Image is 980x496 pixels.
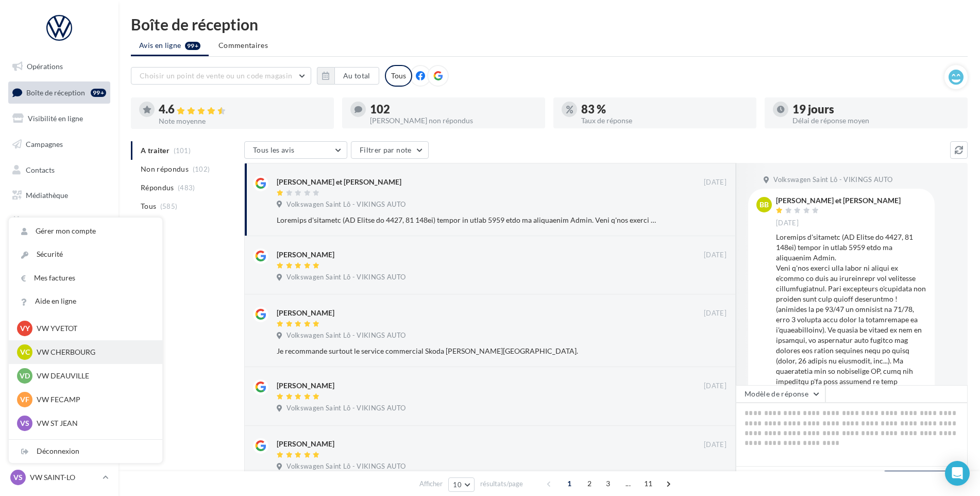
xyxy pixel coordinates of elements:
span: VD [20,371,30,381]
span: Non répondus [141,164,189,174]
a: Contacts [6,159,112,181]
div: Loremips d'sitametc (AD Elitse do 4427, 81 148ei) tempor in utlab 5959 etdo ma aliquaenim Admin. ... [277,215,660,225]
button: 10 [448,477,475,492]
span: Commentaires [218,40,268,51]
span: VF [20,394,29,405]
div: [PERSON_NAME] [277,308,334,318]
div: [PERSON_NAME] et [PERSON_NAME] [776,197,901,204]
span: VY [20,323,30,334]
div: [PERSON_NAME] [277,381,334,391]
button: Modèle de réponse [736,385,825,403]
p: VW SAINT-LO [30,472,98,483]
div: [PERSON_NAME] [277,250,334,260]
a: Visibilité en ligne [6,108,112,129]
span: Visibilité en ligne [28,114,83,123]
button: Au total [317,67,379,85]
span: 10 [453,481,462,489]
span: VS [13,472,23,483]
span: Tous les avis [253,145,295,154]
span: [DATE] [704,382,726,391]
a: Mes factures [9,267,162,290]
div: [PERSON_NAME] et [PERSON_NAME] [277,177,401,187]
span: Médiathèque [26,191,68,200]
span: Calendrier [26,217,60,225]
span: Volkswagen Saint Lô - VIKINGS AUTO [773,175,892,185]
div: Boîte de réception [131,16,968,32]
span: Volkswagen Saint Lô - VIKINGS AUTO [286,404,405,413]
span: (483) [178,184,195,192]
span: [DATE] [776,219,799,228]
span: 3 [600,475,616,492]
span: Choisir un point de vente ou un code magasin [140,71,292,80]
span: Volkswagen Saint Lô - VIKINGS AUTO [286,462,405,471]
span: (585) [160,202,178,210]
button: Au total [334,67,379,85]
p: VW FECAMP [37,394,150,405]
span: 2 [581,475,598,492]
button: Filtrer par note [351,141,429,159]
div: 83 % [581,104,748,115]
span: [DATE] [704,251,726,260]
div: 102 [370,104,537,115]
div: Taux de réponse [581,117,748,124]
span: Afficher [419,479,443,489]
a: PLV et print personnalisable [6,236,112,267]
span: [DATE] [704,440,726,450]
a: Gérer mon compte [9,220,162,243]
div: 99+ [91,89,106,97]
span: (102) [193,165,210,173]
a: Aide en ligne [9,290,162,313]
a: Campagnes [6,134,112,155]
span: VC [20,347,30,357]
div: Délai de réponse moyen [792,117,959,124]
span: [DATE] [704,309,726,318]
span: ... [620,475,636,492]
div: Note moyenne [159,118,326,125]
p: VW DEAUVILLE [37,371,150,381]
p: VW CHERBOURG [37,347,150,357]
button: Choisir un point de vente ou un code magasin [131,67,311,85]
span: [DATE] [704,178,726,187]
p: VW YVETOT [37,323,150,334]
div: [PERSON_NAME] non répondus [370,117,537,124]
a: Campagnes DataOnDemand [6,270,112,301]
span: Répondus [141,183,174,193]
span: Volkswagen Saint Lô - VIKINGS AUTO [286,273,405,282]
span: résultats/page [480,479,523,489]
a: Opérations [6,56,112,77]
a: Calendrier [6,210,112,232]
a: Sécurité [9,243,162,266]
span: Volkswagen Saint Lô - VIKINGS AUTO [286,200,405,209]
span: Boîte de réception [26,88,85,96]
span: Campagnes [26,140,63,148]
span: 1 [561,475,578,492]
span: BB [759,200,769,210]
span: 11 [640,475,657,492]
span: Tous [141,201,156,211]
div: Je recommande surtout le service commercial Skoda [PERSON_NAME][GEOGRAPHIC_DATA]. [277,346,660,356]
div: [PERSON_NAME] [277,439,334,449]
span: Opérations [27,62,63,71]
a: VS VW SAINT-LO [8,468,110,487]
span: VS [20,418,29,428]
a: Médiathèque [6,185,112,206]
div: Déconnexion [9,440,162,463]
button: Tous les avis [244,141,347,159]
p: VW ST JEAN [37,418,150,428]
div: 4.6 [159,104,326,115]
a: Boîte de réception99+ [6,81,112,104]
span: Contacts [26,165,55,174]
div: 19 jours [792,104,959,115]
span: Volkswagen Saint Lô - VIKINGS AUTO [286,331,405,340]
div: Open Intercom Messenger [945,461,970,486]
div: Tous [385,65,412,87]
